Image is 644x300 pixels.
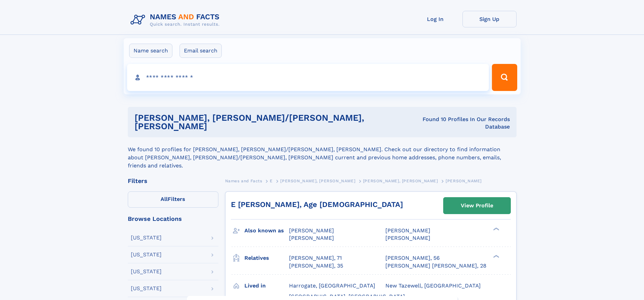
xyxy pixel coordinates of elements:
span: [PERSON_NAME] [385,227,430,234]
div: Found 10 Profiles In Our Records Database [408,116,509,131]
a: [PERSON_NAME], [PERSON_NAME] [280,177,355,185]
span: New Tazewell, [GEOGRAPHIC_DATA] [385,282,481,289]
div: [US_STATE] [131,235,162,240]
span: Harrogate, [GEOGRAPHIC_DATA] [289,282,375,289]
input: search input [127,64,489,91]
div: [US_STATE] [131,252,162,257]
span: [PERSON_NAME] [289,227,334,234]
span: E [270,179,273,183]
a: [PERSON_NAME], 71 [289,254,342,262]
div: [US_STATE] [131,269,162,274]
a: [PERSON_NAME], 56 [385,254,440,262]
span: [PERSON_NAME] [385,235,430,241]
a: Sign Up [462,11,517,27]
span: All [161,196,168,202]
div: We found 10 profiles for [PERSON_NAME], [PERSON_NAME]/[PERSON_NAME], [PERSON_NAME]. Check out our... [128,137,517,170]
button: Search Button [492,64,517,91]
span: [PERSON_NAME] [446,179,482,183]
div: Filters [128,178,218,184]
div: ❯ [492,254,500,259]
div: Browse Locations [128,216,218,222]
h1: [PERSON_NAME], [PERSON_NAME]/[PERSON_NAME], [PERSON_NAME] [135,114,408,131]
a: Names and Facts [225,177,262,185]
a: [PERSON_NAME] [PERSON_NAME], 28 [385,262,486,270]
h3: Relatives [244,252,289,264]
span: [GEOGRAPHIC_DATA], [GEOGRAPHIC_DATA] [289,293,405,300]
div: ❯ [492,227,500,231]
a: E [PERSON_NAME], Age [DEMOGRAPHIC_DATA] [231,200,403,209]
h3: Lived in [244,280,289,292]
span: [PERSON_NAME], [PERSON_NAME] [280,179,355,183]
img: Logo Names and Facts [128,11,225,29]
a: E [270,177,273,185]
h3: Also known as [244,225,289,236]
div: [US_STATE] [131,286,162,291]
label: Email search [180,44,222,58]
label: Name search [129,44,172,58]
span: [PERSON_NAME] [289,235,334,241]
span: [PERSON_NAME], [PERSON_NAME] [363,179,438,183]
a: [PERSON_NAME], 35 [289,262,343,270]
a: Log In [408,11,462,27]
a: View Profile [444,198,510,214]
label: Filters [128,191,218,208]
a: [PERSON_NAME], [PERSON_NAME] [363,177,438,185]
div: View Profile [461,198,493,213]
